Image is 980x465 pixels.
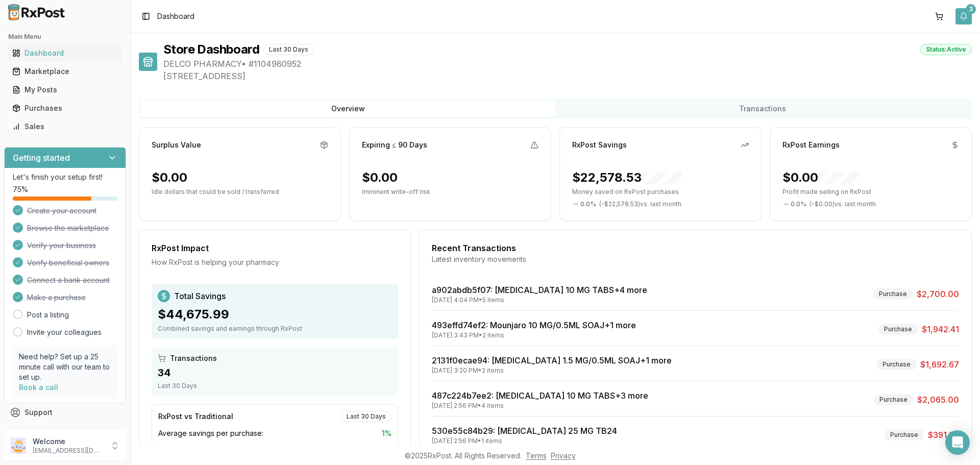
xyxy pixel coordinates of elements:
button: Transactions [555,101,970,117]
div: Last 30 Days [158,382,392,390]
div: How RxPost is helping your pharmacy [152,257,398,267]
div: [DATE] 3:43 PM • 2 items [432,331,636,339]
span: Dashboard [157,11,194,21]
span: Connect a bank account [27,275,110,285]
a: Sales [8,117,122,136]
div: Latest inventory movements [432,254,959,264]
button: Marketplace [4,63,126,80]
div: Purchase [874,394,913,405]
div: RxPost Earnings [782,140,840,150]
div: Surplus Value [152,140,201,150]
a: 530e55c84b29: [MEDICAL_DATA] 25 MG TB24 [432,426,617,436]
div: 3 [966,4,976,14]
span: $1,692.67 [920,358,959,371]
span: Transactions [170,353,217,363]
div: Sales [12,121,118,132]
span: DELCO PHARMACY • # 1104980952 [163,58,972,70]
div: My Posts [12,85,118,95]
button: Purchases [4,100,126,116]
button: Sales [4,118,126,135]
span: ( - $22,578.53 ) vs. last month [599,200,681,208]
span: Total Savings [174,290,226,302]
p: Welcome [33,436,104,447]
a: 493effd74ef2: Mounjaro 10 MG/0.5ML SOAJ+1 more [432,320,636,330]
button: 3 [955,8,972,25]
div: $0.00 [362,169,398,186]
a: My Posts [8,81,122,99]
span: 1 % [382,428,391,438]
p: Let's finish your setup first! [13,172,117,182]
div: Open Intercom Messenger [945,430,970,455]
div: [DATE] 3:20 PM • 2 items [432,366,672,375]
span: Verify your business [27,240,96,251]
a: Marketplace [8,62,122,81]
div: Combined savings and earnings through RxPost [158,325,392,333]
button: Feedback [4,422,126,440]
span: Feedback [24,426,59,436]
div: Purchase [877,359,916,370]
p: Need help? Set up a 25 minute call with our team to set up. [19,352,111,382]
span: Verify beneficial owners [27,258,109,268]
button: My Posts [4,82,126,98]
div: Expiring ≤ 90 Days [362,140,427,150]
a: Invite your colleagues [27,327,102,337]
div: Last 30 Days [341,411,391,422]
span: 0.0 % [791,200,806,208]
div: [DATE] 4:04 PM • 5 items [432,296,647,304]
button: Dashboard [4,45,126,61]
div: Marketplace [12,66,118,77]
div: Purchase [885,429,924,440]
div: Last 30 Days [263,44,314,55]
span: ( - $0.00 ) vs. last month [810,200,876,208]
span: $1,942.41 [922,323,959,335]
div: RxPost Savings [572,140,627,150]
button: Overview [141,101,555,117]
div: $22,578.53 [572,169,682,186]
div: $44,675.99 [158,306,392,323]
p: Imminent write-off risk [362,188,538,196]
div: Purchase [878,324,918,335]
a: a902abdb5f07: [MEDICAL_DATA] 10 MG TABS+4 more [432,285,647,295]
span: Create your account [27,206,96,216]
div: Recent Transactions [432,242,959,254]
span: 0.0 % [580,200,596,208]
span: 75 % [13,184,28,194]
h1: Store Dashboard [163,41,259,58]
div: 34 [158,365,392,380]
div: Purchase [873,288,913,300]
span: Make a purchase [27,292,86,303]
button: Support [4,403,126,422]
div: Dashboard [12,48,118,58]
div: [DATE] 2:56 PM • 4 items [432,402,648,410]
img: RxPost Logo [4,4,69,20]
p: Idle dollars that could be sold / transferred [152,188,328,196]
a: 487c224b7ee2: [MEDICAL_DATA] 10 MG TABS+3 more [432,390,648,401]
p: Money saved on RxPost purchases [572,188,749,196]
a: Book a call [19,383,58,391]
a: Post a listing [27,310,69,320]
nav: breadcrumb [157,11,194,21]
p: [EMAIL_ADDRESS][DOMAIN_NAME] [33,447,104,455]
span: $391.26 [928,429,959,441]
a: Dashboard [8,44,122,62]
span: $2,700.00 [917,288,959,300]
div: Purchases [12,103,118,113]
div: $0.00 [782,169,859,186]
div: Status: Active [920,44,972,55]
span: $2,065.00 [917,394,959,406]
a: Purchases [8,99,122,117]
a: 2131f0ecae94: [MEDICAL_DATA] 1.5 MG/0.5ML SOAJ+1 more [432,355,672,365]
a: Privacy [551,451,576,460]
div: RxPost vs Traditional [158,411,233,422]
a: Terms [526,451,547,460]
h3: Getting started [13,152,70,164]
p: Profit made selling on RxPost [782,188,959,196]
div: [DATE] 2:56 PM • 1 items [432,437,617,445]
div: $0.00 [152,169,187,186]
div: RxPost Impact [152,242,398,254]
h2: Main Menu [8,33,122,41]
span: [STREET_ADDRESS] [163,70,972,82]
span: Average savings per purchase: [158,428,263,438]
span: Browse the marketplace [27,223,109,233]
img: User avatar [10,437,27,454]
